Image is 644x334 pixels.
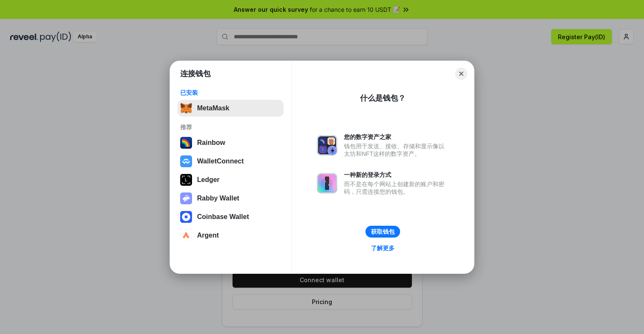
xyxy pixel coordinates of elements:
img: svg+xml,%3Csvg%20width%3D%2228%22%20height%3D%2228%22%20viewBox%3D%220%200%2028%2028%22%20fill%3D... [180,211,192,223]
div: 而不是在每个网站上创建新的账户和密码，只需连接您的钱包。 [344,180,449,195]
div: Ledger [197,176,219,184]
a: 了解更多 [366,243,400,254]
img: svg+xml,%3Csvg%20width%3D%22120%22%20height%3D%22120%22%20viewBox%3D%220%200%20120%20120%22%20fil... [180,137,192,149]
button: Ledger [178,171,284,188]
div: MetaMask [197,104,229,112]
button: MetaMask [178,100,284,117]
div: 获取钱包 [371,228,395,235]
button: Close [455,68,467,80]
img: svg+xml,%3Csvg%20width%3D%2228%22%20height%3D%2228%22%20viewBox%3D%220%200%2028%2028%22%20fill%3D... [180,230,192,241]
div: 了解更多 [371,244,395,252]
div: 一种新的登录方式 [344,171,449,179]
button: Coinbase Wallet [178,208,284,225]
img: svg+xml,%3Csvg%20width%3D%2228%22%20height%3D%2228%22%20viewBox%3D%220%200%2028%2028%22%20fill%3D... [180,155,192,167]
img: svg+xml,%3Csvg%20xmlns%3D%22http%3A%2F%2Fwww.w3.org%2F2000%2Fsvg%22%20fill%3D%22none%22%20viewBox... [317,135,337,155]
button: WalletConnect [178,153,284,170]
div: 您的数字资产之家 [344,133,449,141]
div: 什么是钱包？ [360,93,406,103]
button: Rainbow [178,134,284,151]
div: 推荐 [180,123,281,131]
button: 获取钱包 [365,226,400,238]
img: svg+xml,%3Csvg%20xmlns%3D%22http%3A%2F%2Fwww.w3.org%2F2000%2Fsvg%22%20fill%3D%22none%22%20viewBox... [180,192,192,204]
div: WalletConnect [197,158,244,165]
button: Rabby Wallet [178,190,284,207]
div: 钱包用于发送、接收、存储和显示像以太坊和NFT这样的数字资产。 [344,142,449,158]
div: Rainbow [197,139,225,147]
button: Argent [178,227,284,244]
img: svg+xml,%3Csvg%20xmlns%3D%22http%3A%2F%2Fwww.w3.org%2F2000%2Fsvg%22%20width%3D%2228%22%20height%3... [180,174,192,186]
div: Coinbase Wallet [197,213,249,221]
img: svg+xml,%3Csvg%20fill%3D%22none%22%20height%3D%2233%22%20viewBox%3D%220%200%2035%2033%22%20width%... [180,102,192,114]
div: Rabby Wallet [197,195,239,202]
div: 已安装 [180,89,281,96]
h1: 连接钱包 [180,69,211,79]
img: svg+xml,%3Csvg%20xmlns%3D%22http%3A%2F%2Fwww.w3.org%2F2000%2Fsvg%22%20fill%3D%22none%22%20viewBox... [317,173,337,193]
div: Argent [197,232,219,239]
